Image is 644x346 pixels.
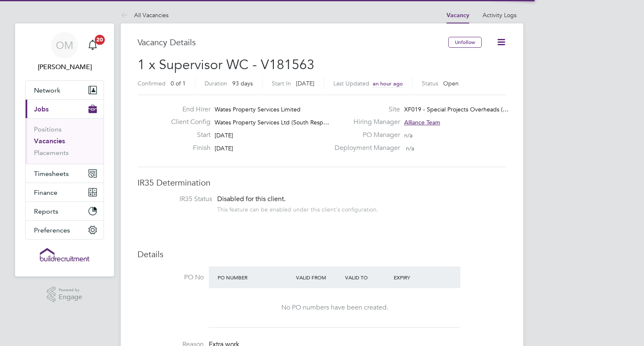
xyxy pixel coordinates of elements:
[217,303,452,312] div: No PO numbers have been created.
[215,119,329,126] span: Wates Property Services Ltd (South Resp…
[26,118,104,164] div: Jobs
[25,32,104,72] a: OM[PERSON_NAME]
[215,132,233,139] span: [DATE]
[171,80,186,87] span: 0 of 1
[84,32,101,59] a: 20
[164,105,210,114] label: End Hirer
[26,164,104,183] button: Timesheets
[333,80,369,87] label: Last Updated
[25,248,104,261] a: Go to home page
[296,80,314,87] span: [DATE]
[26,202,104,220] button: Reports
[330,105,400,114] label: Site
[40,248,89,261] img: buildrec-logo-retina.png
[121,11,169,19] a: All Vacancies
[272,80,291,87] label: Start In
[95,35,105,45] span: 20
[164,144,210,152] label: Finish
[217,195,286,203] span: Disabled for this client.
[34,125,62,133] a: Positions
[34,207,58,215] span: Reports
[215,106,301,113] span: Wates Property Services Limited
[34,105,49,113] span: Jobs
[448,37,482,48] button: Unfollow
[34,137,65,145] a: Vacancies
[443,80,459,87] span: Open
[330,131,400,139] label: PO Manager
[15,23,114,276] nav: Main navigation
[330,118,400,127] label: Hiring Manager
[34,188,57,196] span: Finance
[205,80,227,87] label: Duration
[25,62,104,72] span: Odran McCarthy
[138,273,204,282] label: PO No
[34,170,69,178] span: Timesheets
[26,183,104,201] button: Finance
[138,249,506,260] h3: Details
[146,195,212,204] label: IR35 Status
[138,37,448,48] h3: Vacancy Details
[483,11,517,19] a: Activity Logs
[404,119,440,126] span: Alliance Team
[404,106,509,113] span: XF019 - Special Projects Overheads (…
[59,294,82,301] span: Engage
[422,80,438,87] label: Status
[138,80,166,87] label: Confirmed
[232,80,253,87] span: 93 days
[216,270,294,285] div: PO Number
[47,287,83,302] a: Powered byEngage
[406,145,414,152] span: n/a
[26,81,104,99] button: Network
[447,12,469,19] a: Vacancy
[294,270,343,285] div: Valid From
[56,40,73,51] span: OM
[34,86,60,94] span: Network
[343,270,392,285] div: Valid To
[138,57,314,73] span: 1 x Supervisor WC - V181563
[138,177,506,188] h3: IR35 Determination
[217,204,378,213] div: This feature can be enabled under this client's configuration.
[392,270,441,285] div: Expiry
[330,144,400,152] label: Deployment Manager
[215,145,233,152] span: [DATE]
[404,132,413,139] span: n/a
[164,118,210,127] label: Client Config
[26,100,104,118] button: Jobs
[59,287,82,294] span: Powered by
[34,149,69,157] a: Placements
[373,80,403,87] span: an hour ago
[26,221,104,239] button: Preferences
[34,226,70,234] span: Preferences
[164,131,210,139] label: Start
